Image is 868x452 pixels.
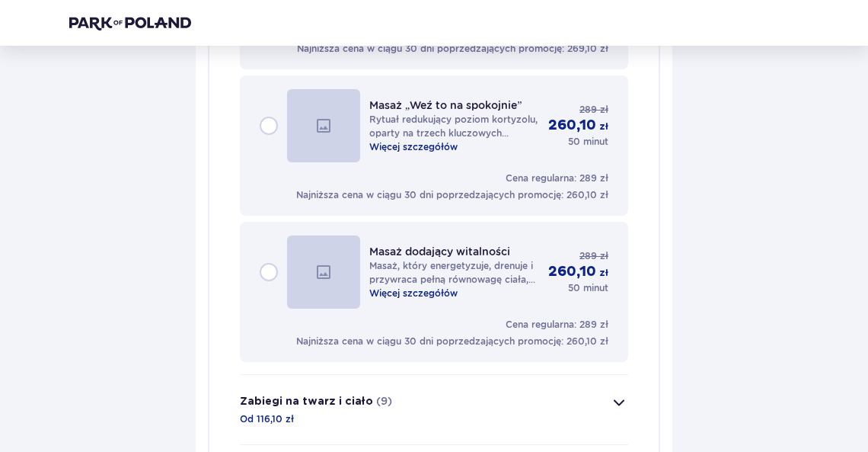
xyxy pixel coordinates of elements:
font: Zabiegi na twarz i ciało [240,396,373,407]
font: Masaż dodający witalności [369,245,510,258]
font: Więcej szczegółów [369,141,458,152]
font: zł [600,250,608,261]
font: zł [600,104,608,115]
font: 289 [579,104,597,115]
button: Zabiegi na twarz i ciało(9)Od 116,10 zł [240,375,628,444]
font: zł [599,268,608,277]
img: image_generic.62784ef115299962887ee869e7b6e183.svg [287,89,360,162]
font: Od 116,10 zł [240,413,294,425]
font: Najniższa cena w ciągu 30 dni poprzedzających promocję: 260,10 zł [296,189,608,200]
font: Rytuał redukujący poziom kortyzolu, oparty na trzech kluczowych zasadach: świadomości, intencji i... [369,114,538,345]
font: Cena regularna: 289 zł [506,319,608,330]
font: zł [599,122,608,131]
img: image_generic.62784ef115299962887ee869e7b6e183.svg [287,236,360,309]
font: Cena regularna: 289 zł [506,172,608,184]
font: Najniższa cena w ciągu 30 dni poprzedzających promocję: 269,10 zł [297,43,608,54]
font: Więcej szczegółów [369,287,458,299]
font: Masaż „Weź to na spokojnie” [369,99,522,111]
font: (9) [376,395,392,407]
font: 50 minut [568,282,608,293]
font: Najniższa cena w ciągu 30 dni poprzedzających promocję: 260,10 zł [296,335,608,347]
font: 289 [579,250,597,261]
font: Masaż, który energetyzuje, drenuje i przywraca pełną równowagę ciała, umysłu i ducha. Łącząc tech... [369,260,539,436]
font: 260,10 [548,263,596,280]
font: 50 minut [568,136,608,147]
img: Logo Parku Polskiego [69,15,191,30]
font: 260,10 [548,117,596,134]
